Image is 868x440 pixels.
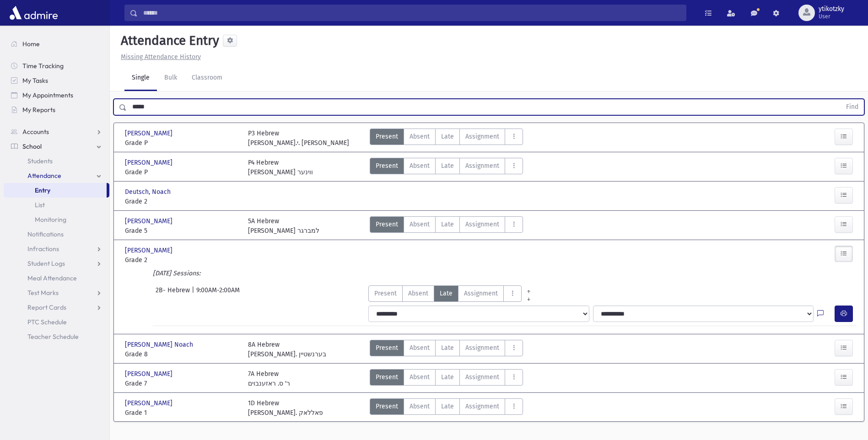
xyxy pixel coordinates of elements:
[22,40,40,48] span: Home
[121,53,201,61] u: Missing Attendance History
[125,167,239,177] span: Grade P
[376,161,398,171] span: Present
[4,73,109,88] a: My Tasks
[27,274,77,282] span: Meal Attendance
[4,300,109,315] a: Report Cards
[27,289,59,297] span: Test Marks
[4,227,109,241] a: Notifications
[27,303,66,311] span: Report Cards
[410,343,430,353] span: Absent
[465,372,499,382] span: Assignment
[4,198,109,212] a: List
[125,246,174,255] span: [PERSON_NAME]
[4,271,109,285] a: Meal Attendance
[27,245,59,253] span: Infractions
[841,99,864,115] button: Find
[35,201,45,209] span: List
[27,318,67,326] span: PTC Schedule
[819,13,844,20] span: User
[35,215,66,224] span: Monitoring
[125,349,239,359] span: Grade 8
[125,138,239,148] span: Grade P
[4,139,109,154] a: School
[124,65,157,91] a: Single
[22,106,55,114] span: My Reports
[27,259,65,268] span: Student Logs
[125,398,174,408] span: [PERSON_NAME]
[4,285,109,300] a: Test Marks
[248,158,313,177] div: P4 Hebrew [PERSON_NAME] ווינער
[248,398,323,418] div: 1D Hebrew [PERSON_NAME]. פאללאק
[465,132,499,141] span: Assignment
[125,187,173,197] span: Deutsch, Noach
[248,340,326,359] div: 8A Hebrew [PERSON_NAME]. בערנשטיין
[22,128,49,136] span: Accounts
[522,285,536,293] a: All Prior
[35,186,50,194] span: Entry
[125,369,174,379] span: [PERSON_NAME]
[4,256,109,271] a: Student Logs
[22,91,73,99] span: My Appointments
[153,269,200,277] i: [DATE] Sessions:
[4,124,109,139] a: Accounts
[125,408,239,418] span: Grade 1
[4,212,109,227] a: Monitoring
[125,129,174,138] span: [PERSON_NAME]
[22,142,42,150] span: School
[376,402,398,411] span: Present
[184,65,230,91] a: Classroom
[7,4,60,22] img: AdmirePro
[440,289,453,298] span: Late
[370,340,523,359] div: AttTypes
[441,161,454,171] span: Late
[819,5,844,13] span: ytikotzky
[441,343,454,353] span: Late
[125,379,239,388] span: Grade 7
[125,197,239,206] span: Grade 2
[410,132,430,141] span: Absent
[370,129,523,148] div: AttTypes
[441,220,454,229] span: Late
[441,372,454,382] span: Late
[157,65,184,91] a: Bulk
[4,154,109,168] a: Students
[4,183,107,198] a: Entry
[4,168,109,183] a: Attendance
[370,398,523,418] div: AttTypes
[4,59,109,73] a: Time Tracking
[125,340,195,349] span: [PERSON_NAME] Noach
[125,216,174,226] span: [PERSON_NAME]
[22,76,48,85] span: My Tasks
[465,402,499,411] span: Assignment
[368,285,536,302] div: AttTypes
[410,161,430,171] span: Absent
[376,132,398,141] span: Present
[465,161,499,171] span: Assignment
[376,372,398,382] span: Present
[248,216,319,236] div: 5A Hebrew [PERSON_NAME] למברגר
[125,158,174,167] span: [PERSON_NAME]
[117,33,219,48] h5: Attendance Entry
[410,220,430,229] span: Absent
[4,315,109,329] a: PTC Schedule
[376,220,398,229] span: Present
[370,158,523,177] div: AttTypes
[27,172,61,180] span: Attendance
[27,230,64,238] span: Notifications
[27,157,53,165] span: Students
[465,343,499,353] span: Assignment
[370,369,523,388] div: AttTypes
[4,102,109,117] a: My Reports
[4,329,109,344] a: Teacher Schedule
[464,289,498,298] span: Assignment
[125,226,239,236] span: Grade 5
[374,289,397,298] span: Present
[125,255,239,265] span: Grade 2
[410,402,430,411] span: Absent
[138,5,686,21] input: Search
[4,88,109,102] a: My Appointments
[22,62,64,70] span: Time Tracking
[441,132,454,141] span: Late
[522,293,536,300] a: All Later
[4,241,109,256] a: Infractions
